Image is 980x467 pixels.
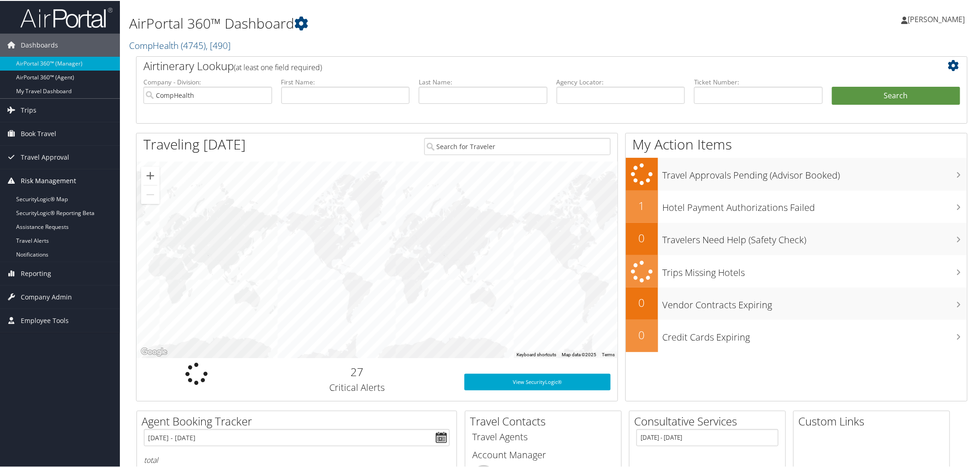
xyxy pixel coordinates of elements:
label: First Name: [281,77,410,86]
h2: 27 [264,363,451,379]
a: Travel Approvals Pending (Advisor Booked) [626,157,968,190]
a: 1Hotel Payment Authorizations Failed [626,190,968,222]
span: (at least one field required) [234,61,322,72]
h3: Account Manager [472,448,614,461]
label: Last Name: [419,77,547,86]
span: Reporting [21,261,51,284]
h1: Traveling [DATE] [143,134,246,153]
button: Zoom out [141,185,160,203]
h3: Travelers Need Help (Safety Check) [663,228,968,245]
span: Dashboards [21,33,58,56]
button: Keyboard shortcuts [517,351,556,357]
h1: My Action Items [626,134,968,153]
input: Search for Traveler [424,137,611,154]
span: [PERSON_NAME] [908,13,965,24]
label: Ticket Number: [694,77,823,86]
a: Terms (opens in new tab) [602,351,615,356]
h3: Critical Alerts [264,380,451,393]
h2: Agent Booking Tracker [142,413,457,428]
span: Trips [21,98,36,121]
button: Zoom in [141,166,160,184]
h3: Travel Agents [472,430,614,443]
span: Employee Tools [21,308,69,331]
a: 0Credit Cards Expiring [626,319,968,351]
h2: Consultative Services [634,413,785,428]
a: 0Vendor Contracts Expiring [626,287,968,319]
h3: Hotel Payment Authorizations Failed [663,196,968,213]
h3: Travel Approvals Pending (Advisor Booked) [663,163,968,181]
a: CompHealth [129,38,231,51]
span: ( 4745 ) [181,38,206,51]
label: Agency Locator: [557,77,685,86]
h2: Airtinerary Lookup [143,57,891,73]
h3: Credit Cards Expiring [663,325,968,343]
span: Travel Approval [21,145,69,168]
a: 0Travelers Need Help (Safety Check) [626,222,968,254]
h2: 1 [626,197,658,213]
span: Company Admin [21,285,72,308]
h2: Travel Contacts [470,413,621,428]
h2: Custom Links [798,413,950,428]
h3: Vendor Contracts Expiring [663,293,968,311]
h3: Trips Missing Hotels [663,261,968,278]
span: Book Travel [21,121,56,144]
a: Trips Missing Hotels [626,254,968,287]
h2: 0 [626,326,658,342]
h1: AirPortal 360™ Dashboard [129,13,693,32]
a: [PERSON_NAME] [902,5,974,32]
h6: total [144,454,450,464]
h2: 0 [626,229,658,245]
a: Open this area in Google Maps (opens a new window) [139,345,169,357]
a: View SecurityLogic® [464,373,611,389]
button: Search [832,86,961,104]
img: airportal-logo.png [20,6,113,28]
span: , [ 490 ] [206,38,231,51]
img: Google [139,345,169,357]
span: Map data ©2025 [562,351,596,356]
label: Company - Division: [143,77,272,86]
h2: 0 [626,294,658,310]
span: Risk Management [21,168,76,192]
